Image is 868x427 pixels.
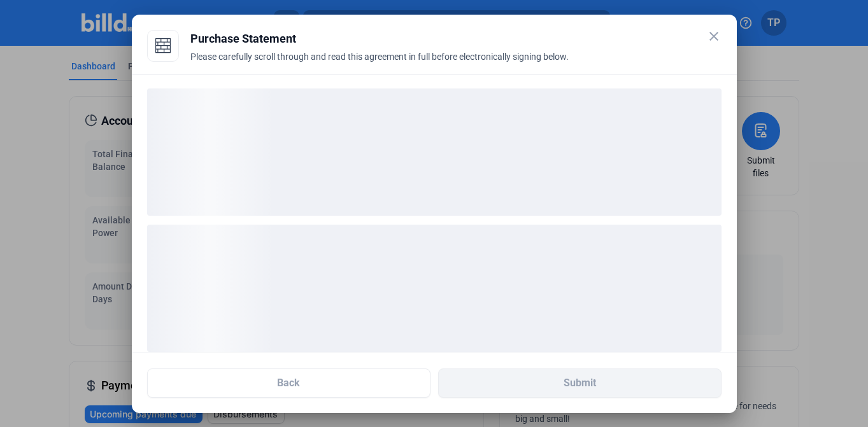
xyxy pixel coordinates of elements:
[147,368,430,398] button: Back
[190,30,722,48] div: Purchase Statement
[438,368,722,398] button: Submit
[147,225,722,352] div: loading
[706,29,722,44] mat-icon: close
[147,88,722,216] div: loading
[190,50,722,78] div: Please carefully scroll through and read this agreement in full before electronically signing below.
